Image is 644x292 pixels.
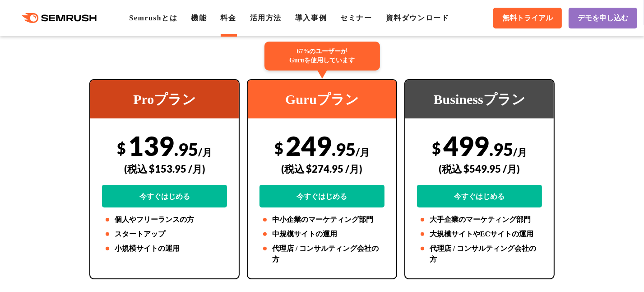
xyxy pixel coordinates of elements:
li: 大手企業のマーケティング部門 [417,214,542,225]
div: (税込 $274.95 /月) [259,153,385,185]
div: (税込 $549.95 /月) [417,153,542,185]
span: デモを申し込む [578,14,628,23]
li: 代理店 / コンサルティング会社の方 [259,243,385,265]
div: Businessプラン [405,80,554,118]
div: 249 [259,130,385,207]
a: Semrushとは [129,14,177,22]
a: セミナー [340,14,372,22]
a: 無料トライアル [493,8,562,28]
span: /月 [513,146,527,158]
div: Guruプラン [248,80,396,118]
a: 導入事例 [295,14,327,22]
a: 機能 [191,14,207,22]
span: .95 [489,139,513,160]
a: 今すぐはじめる [102,185,227,207]
a: 料金 [220,14,236,22]
a: 今すぐはじめる [417,185,542,207]
a: 今すぐはじめる [259,185,385,207]
div: 499 [417,130,542,207]
a: 活用方法 [250,14,282,22]
div: 139 [102,130,227,207]
span: 無料トライアル [502,14,553,23]
li: 個人やフリーランスの方 [102,214,227,225]
li: 中小企業のマーケティング部門 [259,214,385,225]
span: .95 [332,139,356,160]
div: Proプラン [90,80,239,118]
span: $ [274,139,283,157]
li: 小規模サイトの運用 [102,243,227,254]
div: 67%のユーザーが Guruを使用しています [264,42,380,71]
span: $ [432,139,441,157]
span: $ [117,139,126,157]
li: 代理店 / コンサルティング会社の方 [417,243,542,265]
a: デモを申し込む [569,8,637,28]
span: /月 [356,146,370,158]
li: 中規模サイトの運用 [259,229,385,240]
a: 資料ダウンロード [386,14,449,22]
span: /月 [198,146,212,158]
span: .95 [174,139,198,160]
li: スタートアップ [102,229,227,240]
div: (税込 $153.95 /月) [102,153,227,185]
li: 大規模サイトやECサイトの運用 [417,229,542,240]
